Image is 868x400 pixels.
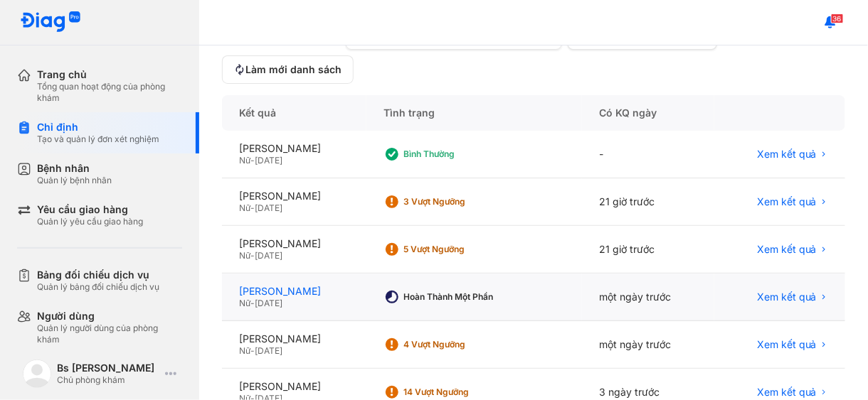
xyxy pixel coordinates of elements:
img: logo [20,11,81,33]
div: Tạo và quản lý đơn xét nghiệm [37,134,159,145]
span: [DATE] [255,345,282,356]
span: [DATE] [255,155,282,166]
div: Bs [PERSON_NAME] [57,362,159,374]
div: [PERSON_NAME] [239,380,349,393]
span: Nữ [239,155,250,166]
span: Xem kết quả [757,386,817,399]
span: - [250,202,255,213]
div: Quản lý yêu cầu giao hàng [37,216,143,227]
span: Xem kết quả [757,291,817,303]
div: Tổng quan hoạt động của phòng khám [37,81,182,104]
span: - [250,298,255,308]
div: Tình trạng [366,95,583,131]
span: [DATE] [255,202,282,213]
span: Nữ [239,345,250,356]
div: 14 Vượt ngưỡng [403,387,517,398]
span: Xem kết quả [757,195,817,208]
div: Chủ phòng khám [57,374,159,386]
img: logo [23,360,51,388]
span: - [250,155,255,166]
div: - [582,131,714,178]
span: - [250,345,255,356]
div: [PERSON_NAME] [239,142,349,155]
div: một ngày trước [582,321,714,369]
div: [PERSON_NAME] [239,333,349,345]
span: 36 [831,13,844,23]
div: một ngày trước [582,274,714,321]
span: Nữ [239,250,250,261]
div: Có KQ ngày [582,95,714,131]
div: 21 giờ trước [582,226,714,274]
div: Hoàn thành một phần [403,291,517,303]
div: Quản lý người dùng của phòng khám [37,323,182,345]
div: 21 giờ trước [582,178,714,226]
span: Xem kết quả [757,243,817,256]
span: Nữ [239,298,250,308]
div: Kết quả [222,95,366,131]
span: [DATE] [255,298,282,308]
span: [DATE] [255,250,282,261]
div: Quản lý bảng đối chiếu dịch vụ [37,281,159,293]
div: Bình thường [403,148,517,160]
span: Nữ [239,202,250,213]
div: Bảng đối chiếu dịch vụ [37,269,159,281]
div: 4 Vượt ngưỡng [403,339,517,350]
div: Quản lý bệnh nhân [37,175,112,186]
div: [PERSON_NAME] [239,190,349,202]
span: Làm mới danh sách [245,63,342,76]
div: Chỉ định [37,121,159,134]
div: 3 Vượt ngưỡng [403,196,517,207]
span: Xem kết quả [757,338,817,351]
div: Bệnh nhân [37,162,112,175]
div: Người dùng [37,310,182,323]
span: - [250,250,255,261]
div: Trang chủ [37,68,182,81]
div: Yêu cầu giao hàng [37,203,143,216]
button: Làm mới danh sách [222,55,354,84]
span: Xem kết quả [757,148,817,161]
div: 5 Vượt ngưỡng [403,244,517,255]
div: [PERSON_NAME] [239,285,349,298]
div: [PERSON_NAME] [239,237,349,250]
